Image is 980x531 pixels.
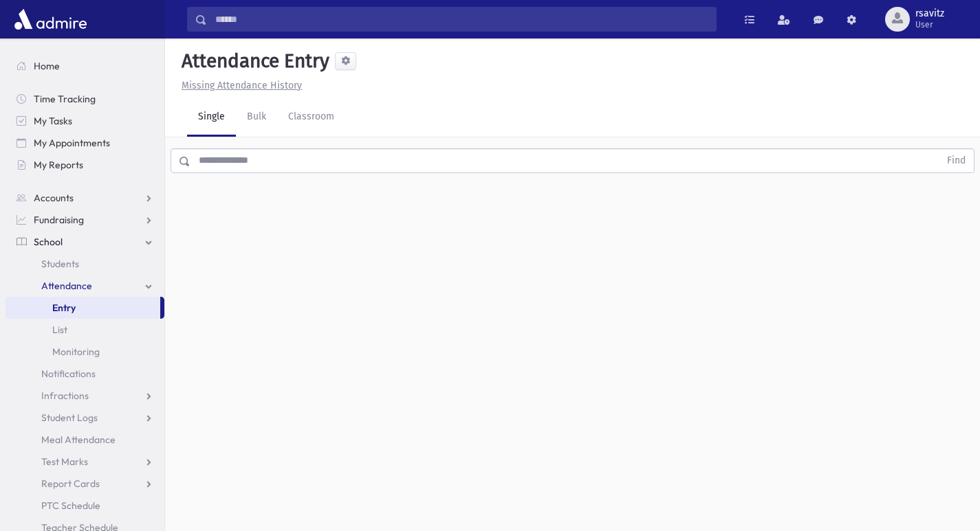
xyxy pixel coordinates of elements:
span: rsavitz [915,8,944,19]
a: My Appointments [6,132,164,154]
span: My Appointments [34,137,110,149]
span: Fundraising [34,214,84,226]
a: Test Marks [6,451,164,473]
h5: Attendance Entry [176,49,329,73]
a: My Reports [6,154,164,176]
span: Home [34,60,60,72]
a: Notifications [6,363,164,385]
a: Home [6,55,164,77]
a: Meal Attendance [6,429,164,451]
span: PTC Schedule [41,499,100,512]
span: Infractions [41,389,89,402]
span: Students [41,258,79,270]
span: Report Cards [41,477,100,490]
span: Attendance [41,280,92,292]
button: Find [939,149,974,172]
a: Student Logs [6,407,164,429]
a: Single [187,98,236,137]
a: Missing Attendance History [176,80,302,91]
span: Meal Attendance [41,433,116,446]
a: My Tasks [6,110,164,132]
a: Entry [6,297,160,319]
span: Monitoring [52,346,100,358]
span: Accounts [34,192,74,204]
a: List [6,319,164,341]
span: Time Tracking [34,93,96,105]
a: Infractions [6,385,164,407]
span: Test Marks [41,455,88,468]
a: Monitoring [6,341,164,363]
a: Classroom [277,98,345,137]
a: School [6,231,164,253]
span: School [34,236,63,248]
a: Time Tracking [6,88,164,110]
a: Students [6,253,164,275]
a: Accounts [6,187,164,209]
span: Student Logs [41,411,98,424]
a: Attendance [6,275,164,297]
u: Missing Attendance History [182,80,302,91]
a: Bulk [236,98,277,137]
span: Notifications [41,368,96,380]
span: Entry [52,302,76,314]
a: Fundraising [6,209,164,231]
a: PTC Schedule [6,495,164,517]
span: User [915,19,944,30]
a: Report Cards [6,473,164,495]
span: My Tasks [34,115,72,127]
span: My Reports [34,159,83,171]
img: AdmirePro [11,5,90,33]
input: Search [207,7,716,32]
span: List [52,324,67,336]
